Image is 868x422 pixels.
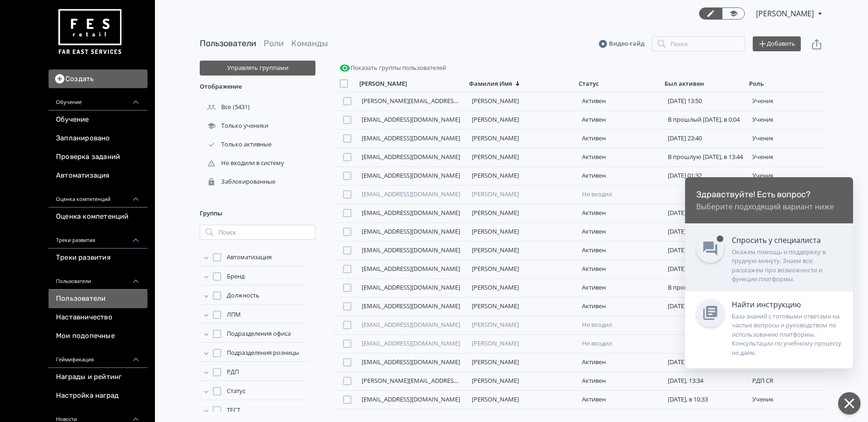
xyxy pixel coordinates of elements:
div: [DATE] 17:09 [668,209,745,217]
div: Активен [582,97,659,105]
a: [PERSON_NAME] [472,208,519,217]
a: [PERSON_NAME] [472,283,519,291]
a: [EMAIL_ADDRESS][DOMAIN_NAME] [362,190,460,198]
a: [PERSON_NAME][EMAIL_ADDRESS][DOMAIN_NAME] [362,97,507,105]
div: Только ученики [200,122,270,130]
span: Бренд [227,272,245,281]
div: [PERSON_NAME] [359,80,407,88]
a: Обучение [49,111,147,129]
button: Создать [49,69,147,88]
div: ученик [752,116,821,124]
div: Только активные [200,140,273,149]
div: Окажем помощь и поддержку в трудную минуту. Знаем все: расскажем про возможности и функции платфо... [732,248,842,284]
div: База знаний с готовыми ответами на частые вопросы и руководством по использованию платформы. Конс... [732,312,842,358]
a: [PERSON_NAME] [472,339,519,347]
a: Настройка наград [49,387,147,405]
div: Активен [582,172,659,180]
div: ученик [752,135,821,142]
span: ЛПМ [227,310,241,319]
a: Мои подопечные [49,327,147,346]
span: Автоматизация [227,253,272,262]
a: [PERSON_NAME] [472,190,519,198]
div: Активен [582,284,659,291]
a: [PERSON_NAME] [472,376,519,385]
div: Активен [582,359,659,366]
span: Должность [227,291,259,300]
button: Добавить [753,36,801,51]
div: Активен [582,135,659,142]
div: [DATE] 01:32 [668,172,745,180]
div: РДП CR [752,377,821,385]
a: [EMAIL_ADDRESS][DOMAIN_NAME] [362,227,460,235]
span: Статус [227,387,245,396]
a: [EMAIL_ADDRESS][DOMAIN_NAME] [362,320,460,329]
a: [EMAIL_ADDRESS][DOMAIN_NAME] [362,246,460,254]
div: Активен [582,265,659,273]
div: ученик [752,396,821,403]
a: Команды [291,38,328,48]
a: [EMAIL_ADDRESS][DOMAIN_NAME] [362,134,460,142]
a: [PERSON_NAME] [472,302,519,310]
div: Был активен [665,80,704,88]
div: Активен [582,247,659,254]
a: Проверка заданий [49,148,147,166]
div: Не входили в систему [200,159,286,167]
div: Активен [582,303,659,310]
div: [DATE], в 10:33 [668,396,745,403]
button: Управлять группами [200,61,315,76]
div: В прошлый [DATE], в 0:04 [668,116,745,124]
a: [PERSON_NAME] [472,171,519,180]
div: Группы [200,202,315,225]
div: Роль [749,80,764,88]
div: Здравствуйте! Есть вопрос? [696,188,842,201]
div: [DATE] 19:45 [668,359,745,366]
div: Активен [582,116,659,124]
a: Оценка компетенций [49,208,147,226]
img: https://files.teachbase.ru/system/account/57463/logo/medium-936fc5084dd2c598f50a98b9cbe0469a.png [56,6,123,58]
div: [DATE] 20:17 [668,303,745,310]
div: ученик [752,153,821,161]
div: Активен [582,153,659,161]
span: ТЕСТ [227,406,240,415]
div: В прошлую [DATE], в 13:44 [668,153,745,161]
a: [EMAIL_ADDRESS][DOMAIN_NAME] [362,283,460,291]
a: Пользователи [49,290,147,308]
svg: Экспорт пользователей файлом [811,39,822,50]
div: [DATE], 13:34 [668,377,745,385]
a: [PERSON_NAME] [472,227,519,235]
a: [EMAIL_ADDRESS][DOMAIN_NAME] [362,152,460,161]
div: Статус [579,80,599,88]
div: Не входил [582,321,659,329]
a: [EMAIL_ADDRESS][DOMAIN_NAME] [362,358,460,366]
div: Активен [582,228,659,235]
div: [DATE] 11:46 [668,247,745,254]
span: Подразделения офиса [227,329,291,339]
div: Обучение [49,88,147,111]
div: Фамилия Имя [469,80,512,88]
div: [DATE] 23:40 [668,135,745,142]
button: Показать группы пользователей [337,61,448,76]
div: Спросить у специалиста [732,235,842,246]
div: Не входил [582,191,659,198]
a: [EMAIL_ADDRESS][DOMAIN_NAME] [362,302,460,310]
a: Наставничество [49,308,147,327]
a: Роли [264,38,284,48]
a: Пользователи [200,38,256,48]
span: РДП [227,367,239,377]
div: Найти инструкцию [732,299,842,310]
div: [DATE] 13:55 [668,228,745,235]
div: Активен [582,209,659,217]
div: Пользователи [49,267,147,290]
a: Треки развития [49,249,147,267]
div: [DATE] 13:50 [668,97,745,105]
a: [PERSON_NAME] [472,97,519,105]
a: [PERSON_NAME] [472,320,519,329]
a: [EMAIL_ADDRESS][DOMAIN_NAME] [362,115,460,124]
span: Подразделения розницы [227,348,299,358]
div: Отображение [200,76,315,98]
a: Награды и рейтинг [49,368,147,387]
a: [PERSON_NAME] [472,152,519,161]
a: [EMAIL_ADDRESS][DOMAIN_NAME] [362,264,460,273]
a: [PERSON_NAME] [472,264,519,273]
a: Переключиться в режим ученика [722,7,745,20]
